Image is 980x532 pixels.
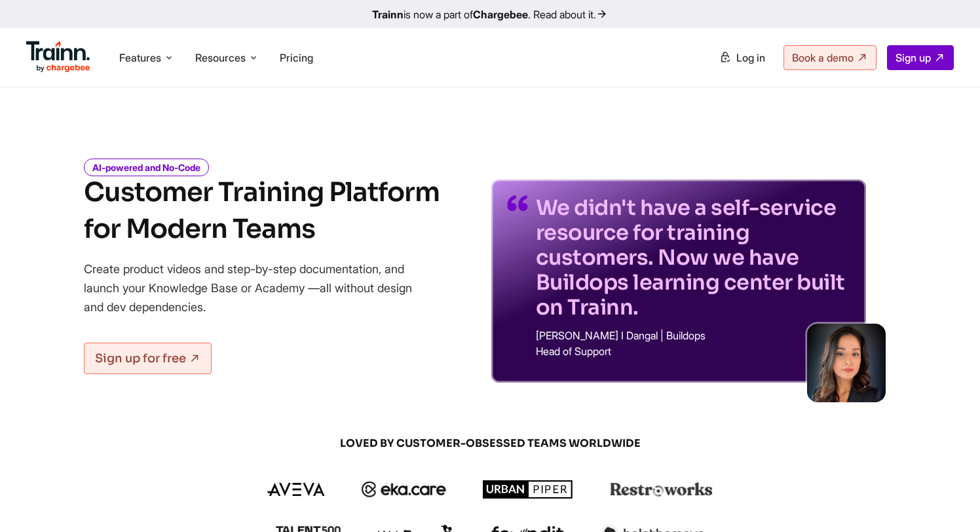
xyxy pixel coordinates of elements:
img: urbanpiper logo [483,480,573,499]
img: restroworks logo [610,482,713,497]
a: Sign up [887,45,954,70]
p: [PERSON_NAME] I Dangal | Buildops [536,330,850,341]
p: Head of Support [536,346,850,356]
img: aveva logo [267,483,325,496]
span: Book a demo [792,51,854,64]
b: Trainn [372,8,404,21]
h1: Customer Training Platform for Modern Teams [84,174,440,248]
span: Resources [195,50,246,65]
img: sabina-buildops.d2e8138.png [807,324,886,402]
p: We didn't have a self-service resource for training customers. Now we have Buildops learning cent... [536,195,850,320]
i: AI-powered and No-Code [84,159,209,176]
span: Features [119,50,161,65]
span: Sign up [895,51,931,64]
img: ekacare logo [362,482,447,497]
span: LOVED BY CUSTOMER-OBSESSED TEAMS WORLDWIDE [176,436,804,451]
b: Chargebee [473,8,528,21]
a: Log in [711,46,773,69]
img: Trainn Logo [26,41,90,73]
a: Sign up for free [84,343,212,374]
p: Create product videos and step-by-step documentation, and launch your Knowledge Base or Academy —... [84,259,431,316]
img: quotes-purple.41a7099.svg [507,195,528,211]
a: Pricing [280,51,313,64]
span: Log in [736,51,765,64]
a: Book a demo [783,45,876,70]
iframe: Chat Widget [914,469,980,532]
